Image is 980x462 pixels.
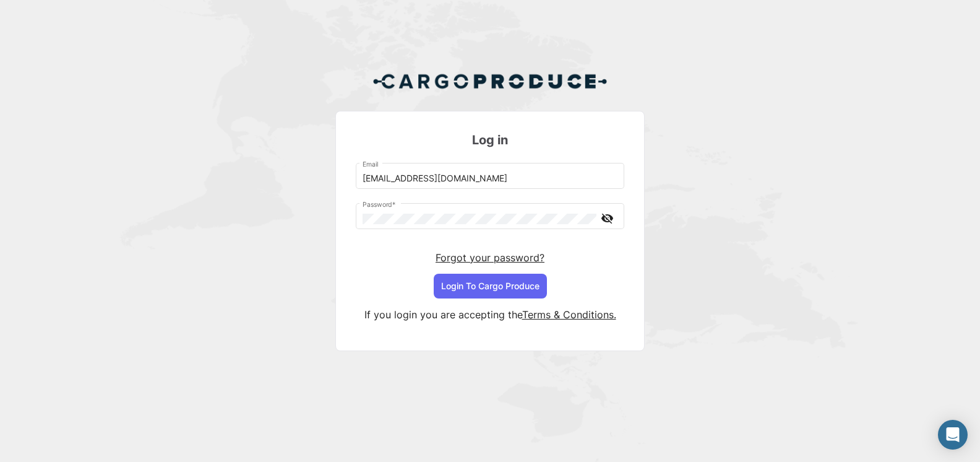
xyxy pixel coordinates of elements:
[434,274,547,299] button: Login To Cargo Produce
[363,173,618,184] input: Email
[600,211,614,226] mat-icon: visibility_off
[522,308,616,321] a: Terms & Conditions.
[436,251,544,264] a: Forgot your password?
[372,66,608,96] img: Cargo Produce Logo
[364,308,522,321] span: If you login you are accepting the
[938,420,968,450] div: Abrir Intercom Messenger
[356,131,624,149] h3: Log in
